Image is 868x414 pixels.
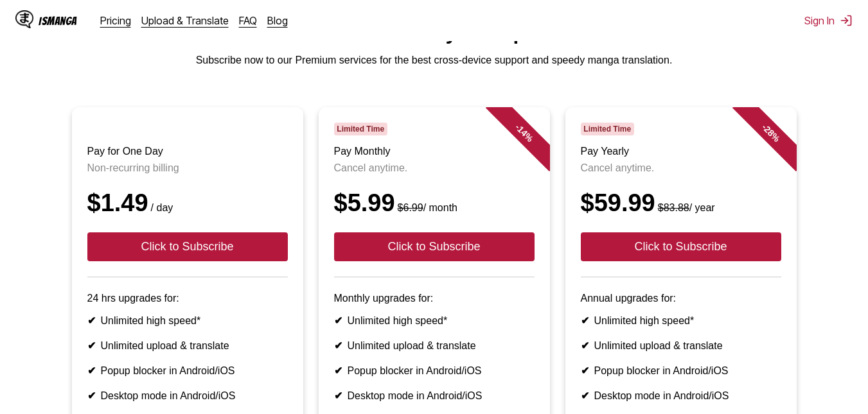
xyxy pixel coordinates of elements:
[87,365,288,377] li: Popup blocker in Android/iOS
[840,14,853,27] img: Sign out
[581,293,781,304] p: Annual upgrades for:
[87,390,96,401] b: ✔
[334,123,387,135] span: Limited Time
[581,340,589,351] b: ✔
[804,14,853,27] button: Sign In
[581,365,589,376] b: ✔
[581,123,634,135] span: Limited Time
[334,293,535,304] p: Monthly upgrades for:
[334,365,535,377] li: Popup blocker in Android/iOS
[334,340,342,351] b: ✔
[87,293,288,304] p: 24 hrs upgrades for:
[732,94,809,171] div: - 28 %
[334,189,535,217] div: $5.99
[581,232,781,261] button: Click to Subscribe
[87,189,288,217] div: $1.49
[334,315,535,327] li: Unlimited high speed*
[87,390,288,402] li: Desktop mode in Android/iOS
[334,162,535,174] p: Cancel anytime.
[485,94,562,171] div: - 14 %
[148,202,173,213] small: / day
[581,390,589,401] b: ✔
[581,189,781,217] div: $59.99
[39,15,77,27] div: IsManga
[87,146,288,157] h3: Pay for One Day
[334,365,342,376] b: ✔
[87,315,288,327] li: Unlimited high speed*
[15,10,33,28] img: IsManga Logo
[334,340,535,352] li: Unlimited upload & translate
[334,315,342,326] b: ✔
[334,232,535,261] button: Click to Subscribe
[581,365,781,377] li: Popup blocker in Android/iOS
[87,315,96,326] b: ✔
[395,202,457,213] small: / month
[87,340,96,351] b: ✔
[267,14,288,27] a: Blog
[87,162,288,174] p: Non-recurring billing
[658,202,689,213] s: $83.88
[581,340,781,352] li: Unlimited upload & translate
[398,202,423,213] s: $6.99
[581,315,781,327] li: Unlimited high speed*
[100,14,131,27] a: Pricing
[87,232,288,261] button: Click to Subscribe
[334,390,535,402] li: Desktop mode in Android/iOS
[10,55,858,66] p: Subscribe now to our Premium services for the best cross-device support and speedy manga translat...
[581,146,781,157] h3: Pay Yearly
[581,390,781,402] li: Desktop mode in Android/iOS
[581,162,781,174] p: Cancel anytime.
[87,365,96,376] b: ✔
[15,10,100,31] a: IsManga LogoIsManga
[334,390,342,401] b: ✔
[655,202,715,213] small: / year
[87,340,288,352] li: Unlimited upload & translate
[141,14,229,27] a: Upload & Translate
[239,14,257,27] a: FAQ
[334,146,535,157] h3: Pay Monthly
[581,315,589,326] b: ✔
